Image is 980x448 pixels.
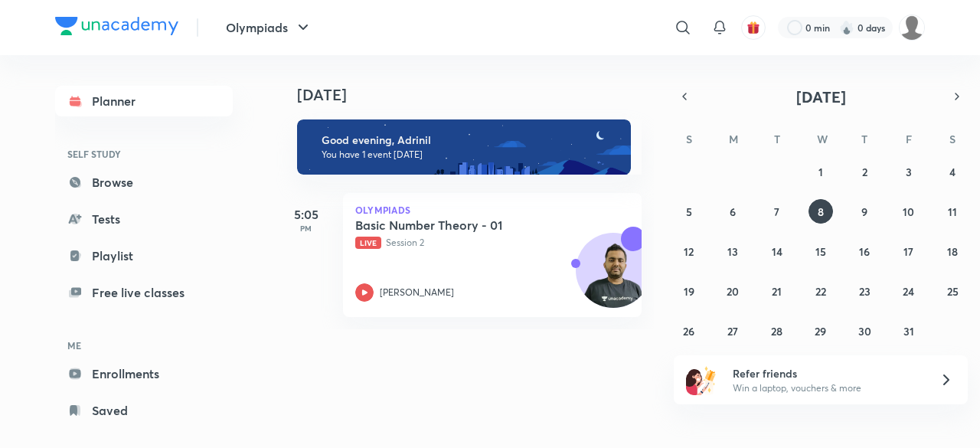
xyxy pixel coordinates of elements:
button: October 31, 2025 [897,319,921,343]
abbr: October 5, 2025 [686,204,692,219]
abbr: October 8, 2025 [818,204,824,219]
button: October 8, 2025 [808,199,833,224]
abbr: October 14, 2025 [772,244,782,259]
button: October 16, 2025 [852,239,877,263]
a: Playlist [55,240,233,271]
button: October 14, 2025 [765,239,789,263]
abbr: October 6, 2025 [730,204,736,219]
button: October 22, 2025 [808,279,833,303]
button: October 6, 2025 [720,199,745,224]
abbr: October 18, 2025 [947,244,958,259]
img: referral [686,365,717,395]
button: October 27, 2025 [720,319,745,343]
button: October 10, 2025 [897,199,921,224]
button: October 9, 2025 [852,199,877,224]
button: [DATE] [695,86,946,107]
abbr: October 26, 2025 [683,324,694,338]
abbr: October 22, 2025 [815,284,826,299]
button: October 12, 2025 [677,239,701,263]
button: Olympiads [217,12,322,43]
abbr: October 1, 2025 [818,165,823,179]
p: Win a laptop, vouchers & more [733,381,921,395]
h4: [DATE] [297,86,657,104]
button: October 2, 2025 [852,159,877,184]
button: October 29, 2025 [808,319,833,343]
button: October 5, 2025 [677,199,701,224]
abbr: October 31, 2025 [903,324,914,338]
a: Tests [55,204,233,234]
abbr: October 2, 2025 [862,165,867,179]
button: October 20, 2025 [720,279,745,303]
abbr: October 23, 2025 [859,284,871,299]
img: evening [297,119,631,175]
p: Olympiads [355,205,629,214]
abbr: October 21, 2025 [772,284,782,299]
p: Session 2 [355,236,596,250]
img: Avatar [577,241,650,315]
abbr: October 29, 2025 [815,324,826,338]
img: streak [839,20,854,35]
button: October 24, 2025 [897,279,921,303]
span: [DATE] [796,87,846,107]
h5: Basic Number Theory - 01 [355,217,546,233]
button: October 4, 2025 [940,159,965,184]
abbr: October 20, 2025 [727,284,739,299]
button: October 17, 2025 [897,239,921,263]
button: October 18, 2025 [940,239,965,263]
button: October 1, 2025 [808,159,833,184]
abbr: October 3, 2025 [906,165,912,179]
button: October 19, 2025 [677,279,701,303]
button: October 26, 2025 [677,319,701,343]
abbr: October 10, 2025 [903,204,914,219]
img: avatar [746,21,760,34]
abbr: Monday [729,132,738,146]
button: October 7, 2025 [765,199,789,224]
button: October 30, 2025 [852,319,877,343]
h6: Good evening, Adrinil [322,133,617,147]
button: October 15, 2025 [808,239,833,263]
button: October 21, 2025 [765,279,789,303]
abbr: Sunday [686,132,692,146]
p: PM [276,224,337,233]
a: Saved [55,395,233,426]
h6: SELF STUDY [55,141,233,167]
h6: ME [55,332,233,358]
abbr: Wednesday [817,132,828,146]
abbr: October 7, 2025 [774,204,779,219]
button: October 3, 2025 [897,159,921,184]
button: October 13, 2025 [720,239,745,263]
button: October 25, 2025 [940,279,965,303]
h5: 5:05 [276,205,337,224]
p: [PERSON_NAME] [380,286,454,299]
img: Adrinil Sain [899,15,925,41]
a: Free live classes [55,277,233,308]
button: October 28, 2025 [765,319,789,343]
abbr: Thursday [861,132,867,146]
abbr: October 27, 2025 [727,324,738,338]
p: You have 1 event [DATE] [322,149,617,161]
h6: Refer friends [733,365,921,381]
img: Company Logo [55,17,178,35]
abbr: October 17, 2025 [903,244,913,259]
abbr: October 30, 2025 [858,324,871,338]
a: Browse [55,167,233,198]
abbr: Saturday [949,132,955,146]
abbr: October 12, 2025 [684,244,694,259]
abbr: October 19, 2025 [684,284,694,299]
a: Company Logo [55,17,178,39]
span: Live [355,237,381,249]
abbr: October 4, 2025 [949,165,955,179]
abbr: October 16, 2025 [859,244,870,259]
abbr: October 13, 2025 [727,244,738,259]
abbr: October 9, 2025 [861,204,867,219]
button: avatar [741,15,766,40]
abbr: October 11, 2025 [948,204,957,219]
abbr: Tuesday [774,132,780,146]
a: Enrollments [55,358,233,389]
abbr: October 25, 2025 [947,284,959,299]
abbr: October 28, 2025 [771,324,782,338]
a: Planner [55,86,233,116]
button: October 23, 2025 [852,279,877,303]
button: October 11, 2025 [940,199,965,224]
abbr: October 24, 2025 [903,284,914,299]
